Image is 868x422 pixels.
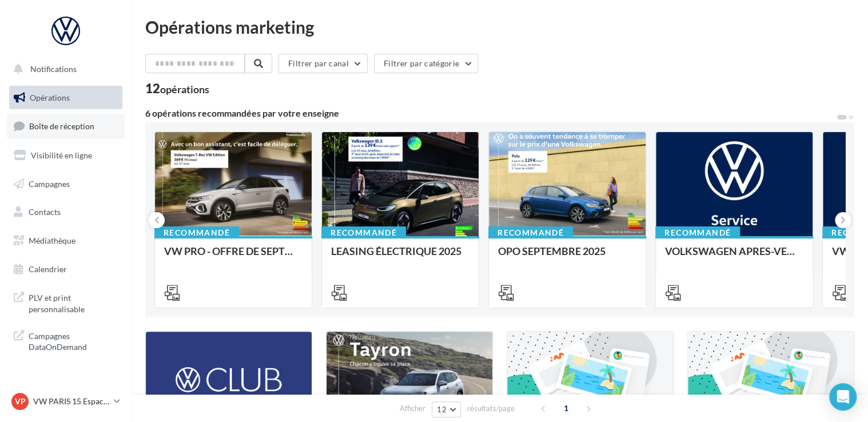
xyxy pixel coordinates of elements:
span: Opérations [30,93,70,102]
button: 12 [432,401,461,417]
button: Notifications [7,57,120,81]
span: Notifications [30,64,77,74]
span: Visibilité en ligne [31,150,92,160]
div: Recommandé [154,226,239,239]
div: 6 opérations recommandées par votre enseigne [145,109,836,118]
a: Campagnes [7,172,125,196]
a: VP VW PARIS 15 Espace Suffren [9,391,122,412]
div: opérations [160,84,209,94]
span: Boîte de réception [29,121,94,131]
div: Recommandé [488,226,573,239]
button: Filtrer par catégorie [374,54,478,73]
div: 12 [145,82,209,95]
span: PLV et print personnalisable [29,290,118,314]
span: Calendrier [29,264,67,274]
span: Campagnes [29,178,70,188]
a: Campagnes DataOnDemand [7,324,125,357]
a: Boîte de réception [7,114,125,138]
p: VW PARIS 15 Espace Suffren [33,396,109,407]
span: résultats/page [467,403,515,414]
button: Filtrer par canal [278,54,368,73]
a: Visibilité en ligne [7,144,125,168]
a: Médiathèque [7,229,125,253]
div: Recommandé [321,226,406,239]
span: 1 [557,399,575,417]
div: VOLKSWAGEN APRES-VENTE [665,245,803,268]
a: Contacts [7,200,125,224]
a: Calendrier [7,257,125,281]
div: OPO SEPTEMBRE 2025 [498,245,636,268]
span: 12 [437,405,447,414]
span: Médiathèque [29,236,75,245]
div: VW PRO - OFFRE DE SEPTEMBRE 25 [164,245,302,268]
span: Afficher [400,403,425,414]
span: Campagnes DataOnDemand [29,328,118,353]
a: Opérations [7,86,125,110]
div: Opérations marketing [145,18,854,35]
div: LEASING ÉLECTRIQUE 2025 [331,245,469,268]
div: Open Intercom Messenger [829,383,857,411]
span: Contacts [29,207,61,217]
div: Recommandé [655,226,740,239]
a: PLV et print personnalisable [7,285,125,319]
span: VP [15,396,26,407]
